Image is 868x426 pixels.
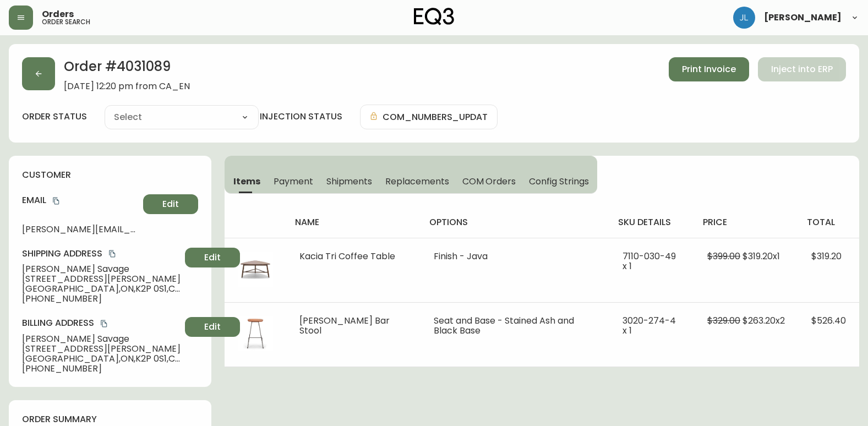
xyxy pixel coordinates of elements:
span: Payment [274,176,313,187]
li: Seat and Base - Stained Ash and Black Base [434,316,597,336]
h4: Shipping Address [22,248,181,260]
span: Shipments [326,176,373,187]
button: copy [107,248,118,259]
img: logo [414,8,455,25]
span: Edit [204,252,221,264]
button: Print Invoice [669,57,749,81]
h4: injection status [260,111,342,123]
h4: name [295,216,411,228]
span: Replacements [385,176,449,187]
h4: sku details [618,216,685,228]
span: Orders [42,10,74,19]
h2: Order # 4031089 [64,57,190,81]
button: copy [99,318,110,329]
span: Print Invoice [682,63,736,75]
span: 3020-274-4 x 1 [623,314,676,337]
span: Items [233,176,260,187]
h4: customer [22,169,198,181]
span: COM Orders [462,176,516,187]
button: copy [51,195,62,206]
span: 7110-030-49 x 1 [623,250,676,272]
span: [STREET_ADDRESS][PERSON_NAME] [22,274,181,284]
button: Edit [185,248,240,267]
span: $399.00 [707,250,740,263]
label: order status [22,111,87,123]
span: $329.00 [707,314,740,327]
span: $263.20 x 2 [743,314,785,327]
span: [DATE] 12:20 pm from CA_EN [64,81,190,91]
span: [PERSON_NAME] Savage [22,264,181,274]
span: [PERSON_NAME] Bar Stool [299,314,390,337]
span: [STREET_ADDRESS][PERSON_NAME] [22,344,181,354]
span: [PHONE_NUMBER] [22,364,181,374]
span: Kacia Tri Coffee Table [299,250,395,263]
h4: order summary [22,413,198,425]
li: Finish - Java [434,252,597,261]
span: [GEOGRAPHIC_DATA] , ON , K2P 0S1 , CA [22,284,181,294]
h4: price [703,216,789,228]
button: Edit [143,194,198,214]
img: ba98015b-1545-4014-9722-7edaf00c73de.jpg [238,252,273,287]
span: $319.20 x 1 [743,250,780,263]
span: Config Strings [529,176,588,187]
span: [GEOGRAPHIC_DATA] , ON , K2P 0S1 , CA [22,354,181,364]
span: Edit [204,321,221,333]
h4: Billing Address [22,317,181,329]
span: $526.40 [811,314,846,327]
h5: order search [42,19,90,25]
img: 1c9c23e2a847dab86f8017579b61559c [733,7,755,29]
h4: total [807,216,850,228]
span: [PERSON_NAME][EMAIL_ADDRESS][PERSON_NAME][PERSON_NAME][DOMAIN_NAME] [22,225,139,234]
span: [PHONE_NUMBER] [22,294,181,304]
span: [PERSON_NAME] [764,13,842,22]
img: 04f51693-7bc0-4d0a-8f37-1c9fab88fe95.jpg [238,316,273,351]
button: Edit [185,317,240,337]
span: Edit [162,198,179,210]
span: $319.20 [811,250,842,263]
span: [PERSON_NAME] Savage [22,334,181,344]
h4: options [429,216,601,228]
h4: Email [22,194,139,206]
